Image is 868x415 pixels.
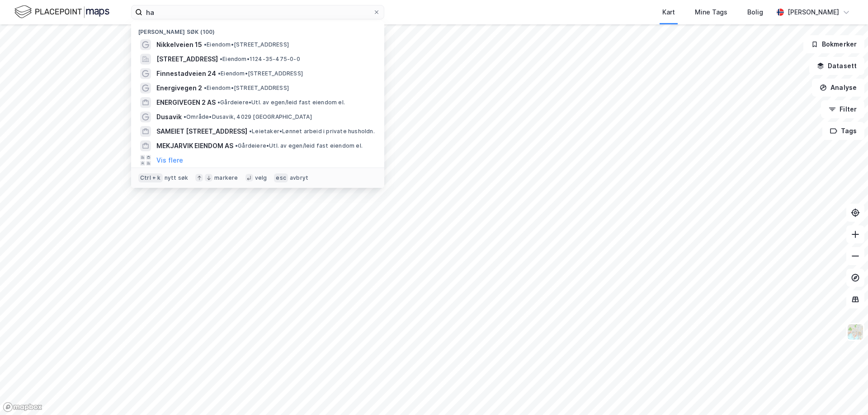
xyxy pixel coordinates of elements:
[214,174,238,182] div: markere
[747,7,763,18] div: Bolig
[235,142,238,149] span: •
[823,372,868,415] iframe: Chat Widget
[255,174,267,182] div: velg
[249,128,375,135] span: Leietaker • Lønnet arbeid i private husholdn.
[156,140,233,151] span: MEKJARVIK EIENDOM AS
[204,41,289,48] span: Eiendom • [STREET_ADDRESS]
[204,84,207,91] span: •
[184,113,186,120] span: •
[662,7,675,18] div: Kart
[156,68,216,79] span: Finnestadveien 24
[217,99,345,106] span: Gårdeiere • Utl. av egen/leid fast eiendom el.
[156,126,247,137] span: SAMEIET [STREET_ADDRESS]
[218,70,221,77] span: •
[695,7,727,18] div: Mine Tags
[131,21,384,37] div: [PERSON_NAME] søk (100)
[138,173,163,182] div: Ctrl + k
[218,70,303,77] span: Eiendom • [STREET_ADDRESS]
[165,174,189,182] div: nytt søk
[217,99,220,106] span: •
[184,113,312,121] span: Område • Dusavik, 4029 [GEOGRAPHIC_DATA]
[204,41,207,48] span: •
[788,7,839,18] div: [PERSON_NAME]
[249,128,252,135] span: •
[290,174,308,182] div: avbryt
[14,4,109,20] img: logo.f888ab2527a4732fd821a326f86c7f29.svg
[156,39,202,50] span: Nikkelveien 15
[156,83,202,93] span: Energivegen 2
[156,155,183,166] button: Vis flere
[235,142,363,149] span: Gårdeiere • Utl. av egen/leid fast eiendom el.
[142,5,373,19] input: Søk på adresse, matrikkel, gårdeiere, leietakere eller personer
[156,112,182,122] span: Dusavik
[274,173,288,182] div: esc
[220,56,300,63] span: Eiendom • 1124-35-475-0-0
[156,97,216,108] span: ENERGIVEGEN 2 AS
[204,84,289,92] span: Eiendom • [STREET_ADDRESS]
[220,56,222,62] span: •
[156,54,218,65] span: [STREET_ADDRESS]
